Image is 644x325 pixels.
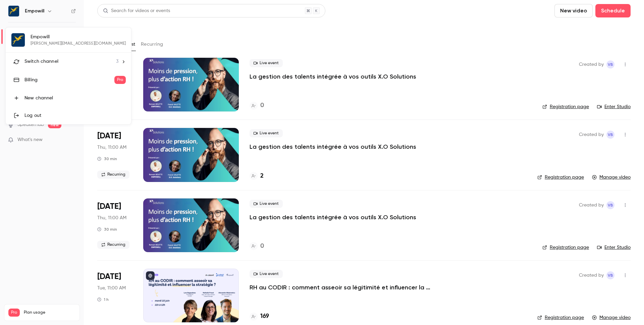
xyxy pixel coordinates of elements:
[114,76,126,84] span: Pro
[24,95,126,101] div: New channel
[116,58,118,65] span: 3
[24,112,126,119] div: Log out
[24,58,58,65] span: Switch channel
[24,77,114,83] div: Billing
